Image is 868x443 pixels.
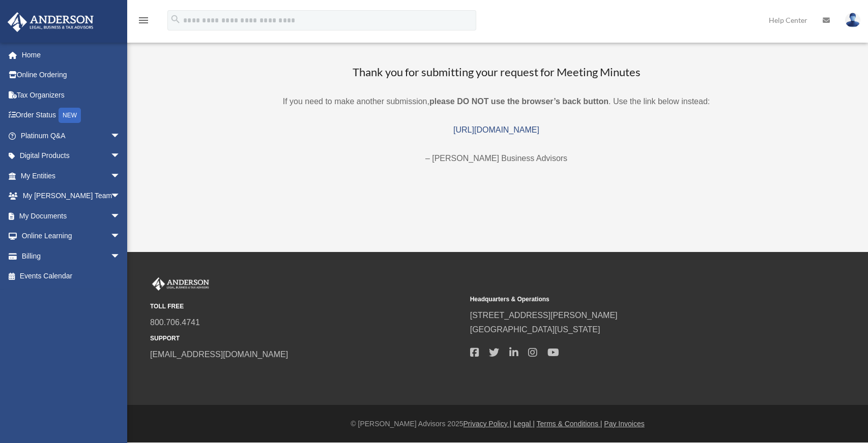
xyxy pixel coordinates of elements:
[137,151,855,166] p: – [PERSON_NAME] Business Advisors
[110,246,131,267] span: arrow_drop_down
[110,166,131,186] span: arrow_drop_down
[470,325,600,334] a: [GEOGRAPHIC_DATA][US_STATE]
[110,206,131,227] span: arrow_drop_down
[7,65,136,85] a: Online Ordering
[537,420,602,428] a: Terms & Conditions |
[7,266,136,287] a: Events Calendar
[110,186,131,207] span: arrow_drop_down
[5,12,97,32] img: Anderson Advisors Platinum Portal
[137,14,150,26] i: menu
[7,146,136,166] a: Digital Productsarrow_drop_down
[110,226,131,247] span: arrow_drop_down
[137,65,855,80] h3: Thank you for submitting your request for Meeting Minutes
[7,246,136,266] a: Billingarrow_drop_down
[59,108,81,123] div: NEW
[845,13,860,27] img: User Pic
[604,420,644,428] a: Pay Invoices
[137,94,855,109] p: If you need to make another submission, . Use the link below instead:
[110,125,131,146] span: arrow_drop_down
[470,311,618,320] a: [STREET_ADDRESS][PERSON_NAME]
[150,350,288,359] a: [EMAIL_ADDRESS][DOMAIN_NAME]
[150,301,463,312] small: TOLL FREE
[150,318,200,327] a: 800.706.4741
[137,18,150,26] a: menu
[7,226,136,246] a: Online Learningarrow_drop_down
[7,166,136,186] a: My Entitiesarrow_drop_down
[150,277,211,291] img: Anderson Advisors Platinum Portal
[150,333,463,344] small: SUPPORT
[513,420,535,428] a: Legal |
[110,146,131,167] span: arrow_drop_down
[7,186,136,206] a: My [PERSON_NAME] Teamarrow_drop_down
[7,105,136,126] a: Order StatusNEW
[127,418,868,430] div: © [PERSON_NAME] Advisors 2025
[453,125,539,134] a: [URL][DOMAIN_NAME]
[7,85,136,105] a: Tax Organizers
[429,97,609,106] b: please DO NOT use the browser’s back button
[470,294,783,305] small: Headquarters & Operations
[7,206,136,226] a: My Documentsarrow_drop_down
[170,14,181,25] i: search
[7,45,136,65] a: Home
[464,420,512,428] a: Privacy Policy |
[7,125,136,146] a: Platinum Q&Aarrow_drop_down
